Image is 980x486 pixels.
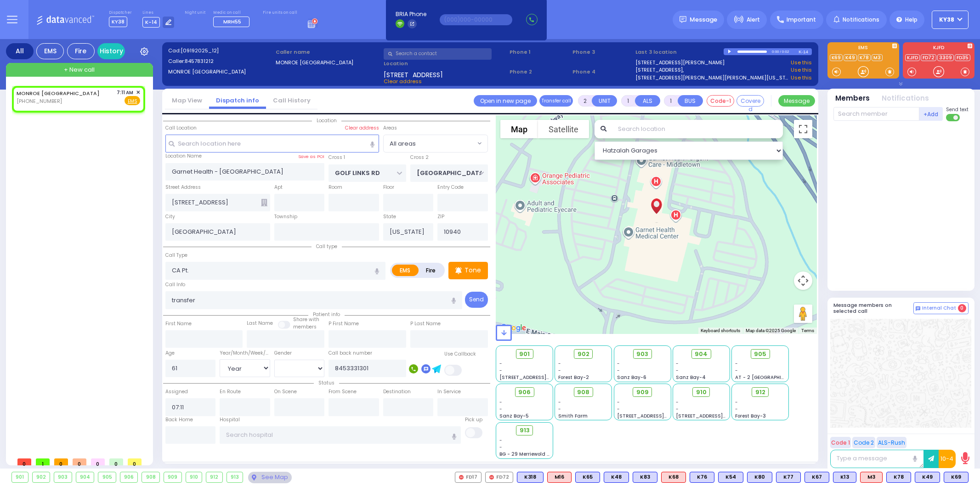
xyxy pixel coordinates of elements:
[676,399,679,406] span: -
[919,107,943,121] button: +Add
[944,472,969,483] div: K69
[274,388,297,396] label: On Scene
[519,350,530,359] span: 901
[276,59,380,67] label: MONROE [GEOGRAPHIC_DATA]
[499,444,502,451] span: -
[804,472,829,483] div: K67
[635,74,788,82] a: [STREET_ADDRESS][PERSON_NAME][PERSON_NAME][US_STATE]
[510,48,569,56] span: Phone 1
[676,367,679,374] span: -
[747,16,760,24] span: Alert
[886,472,911,483] div: K78
[465,292,488,308] button: Send
[165,350,175,357] label: Age
[794,271,812,290] button: Map camera controls
[833,472,856,483] div: K13
[539,95,573,107] button: Transfer call
[635,95,660,107] button: ALS
[575,472,600,483] div: K65
[830,437,851,448] button: Code 1
[17,90,100,97] a: MONROE [GEOGRAPHIC_DATA]
[754,350,766,359] span: 905
[383,388,411,396] label: Destination
[915,472,940,483] div: BLS
[33,472,50,482] div: 902
[383,135,488,152] span: All areas
[67,43,95,59] div: Fire
[735,374,803,381] span: AT - 2 [GEOGRAPHIC_DATA]
[444,350,476,358] label: Use Callback
[592,95,617,107] button: UNIT
[220,416,240,424] label: Hospital
[617,360,620,367] span: -
[547,472,572,483] div: M16
[117,89,133,96] span: 7:11 AM
[220,388,241,396] label: En Route
[384,135,475,152] span: All areas
[459,475,464,480] img: red-radio-icon.svg
[776,472,801,483] div: K77
[384,78,422,85] span: Clear address
[946,113,961,122] label: Turn off text
[293,316,319,323] small: Share with
[165,153,202,160] label: Location Name
[165,416,193,424] label: Back Home
[771,46,780,57] div: 0:00
[220,350,270,357] div: Year/Month/Week/Day
[312,243,342,250] span: Call type
[860,472,883,483] div: ALS
[882,93,929,104] button: Notifications
[830,54,843,61] a: K69
[791,74,812,82] a: Use this
[799,48,812,55] div: K-14
[905,54,920,61] a: KJFD
[913,302,969,314] button: Internal Chat 0
[617,413,704,419] span: [STREET_ADDRESS][PERSON_NAME]
[109,10,132,16] label: Dispatcher
[676,374,706,381] span: Sanz Bay-4
[392,265,419,276] label: EMS
[690,15,717,24] span: Message
[735,399,738,406] span: -
[680,16,686,23] img: message.svg
[633,472,657,483] div: K83
[168,47,273,55] label: Cad:
[384,60,506,68] label: Location
[465,416,482,424] label: Pick up
[676,406,679,413] span: -
[547,472,572,483] div: ALS
[558,360,561,367] span: -
[755,388,765,397] span: 912
[437,388,461,396] label: In Service
[510,68,569,76] span: Phone 2
[858,54,871,61] a: K78
[396,10,426,18] span: BRIA Phone
[676,413,763,419] span: [STREET_ADDRESS][PERSON_NAME]
[329,350,372,357] label: Call back number
[696,388,707,397] span: 910
[213,10,252,16] label: Medic on call
[690,472,714,483] div: BLS
[572,48,632,56] span: Phone 3
[54,472,72,482] div: 903
[578,350,589,359] span: 902
[635,48,724,56] label: Last 3 location
[6,43,34,59] div: All
[314,379,339,386] span: Status
[181,47,219,54] span: [09192025_12]
[329,154,345,161] label: Cross 1
[499,360,502,367] span: -
[440,14,512,25] input: (000)000-00000
[274,213,297,220] label: Township
[109,17,127,27] span: KY38
[636,388,649,397] span: 909
[736,95,764,107] button: Covered
[517,472,544,483] div: K318
[860,472,883,483] div: M3
[345,124,379,132] label: Clear address
[12,472,28,482] div: 901
[312,117,341,124] span: Location
[922,305,956,311] span: Internal Chat
[109,458,123,465] span: 0
[499,374,586,381] span: [STREET_ADDRESS][PERSON_NAME]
